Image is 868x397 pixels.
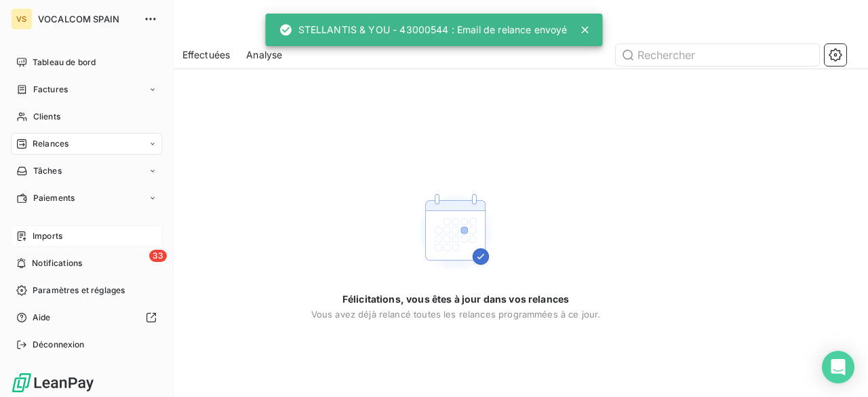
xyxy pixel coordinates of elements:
[311,309,601,320] span: Vous avez déjà relancé toutes les relances programmées à ce jour.
[182,48,231,62] span: Effectuées
[279,18,568,42] div: STELLANTIS & YOU - 43000544 : Email de relance envoyé
[33,138,68,150] span: Relances
[11,307,162,328] a: Aide
[33,192,75,204] span: Paiements
[342,292,569,306] span: Félicitations, vous êtes à jour dans vos relances
[412,189,499,276] img: Empty state
[33,339,85,351] span: Déconnexion
[822,351,854,383] div: Open Intercom Messenger
[33,111,60,123] span: Clients
[33,284,125,297] span: Paramètres et réglages
[33,56,96,69] span: Tableau de bord
[246,48,282,62] span: Analyse
[32,257,82,269] span: Notifications
[33,230,62,242] span: Imports
[33,311,51,324] span: Aide
[11,372,95,394] img: Logo LeanPay
[38,14,136,24] span: VOCALCOM SPAIN
[33,165,62,177] span: Tâches
[33,83,68,96] span: Factures
[11,8,33,30] div: VS
[616,44,819,66] input: Rechercher
[149,250,167,262] span: 33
